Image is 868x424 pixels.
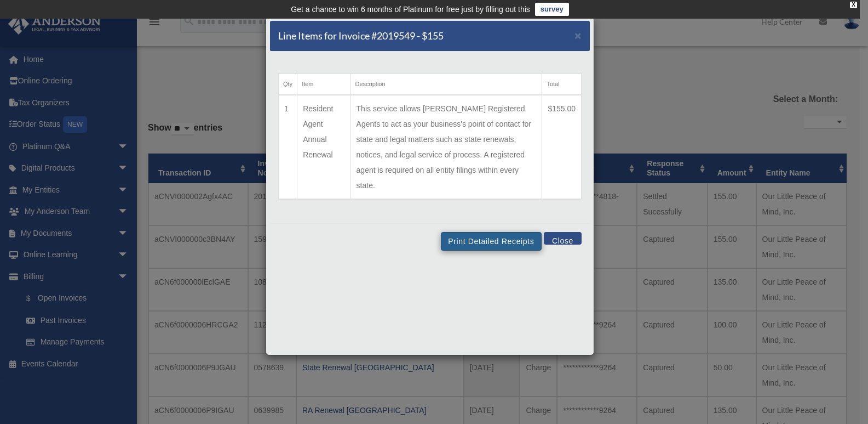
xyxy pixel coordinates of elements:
td: 1 [279,95,297,199]
button: Close [574,30,582,41]
span: × [574,29,582,42]
th: Item [297,74,350,95]
h5: Line Items for Invoice #2019549 - $155 [278,29,444,43]
div: Get a chance to win 6 months of Platinum for free just by filling out this [291,3,530,16]
div: close [850,2,857,8]
td: This service allows [PERSON_NAME] Registered Agents to act as your business's point of contact fo... [350,95,542,199]
button: Close [544,232,582,245]
a: survey [535,3,569,16]
th: Qty [279,74,297,95]
button: Print Detailed Receipts [441,232,541,251]
th: Description [350,74,542,95]
td: $155.00 [542,95,582,199]
th: Total [542,74,582,95]
td: Resident Agent Annual Renewal [297,95,350,199]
